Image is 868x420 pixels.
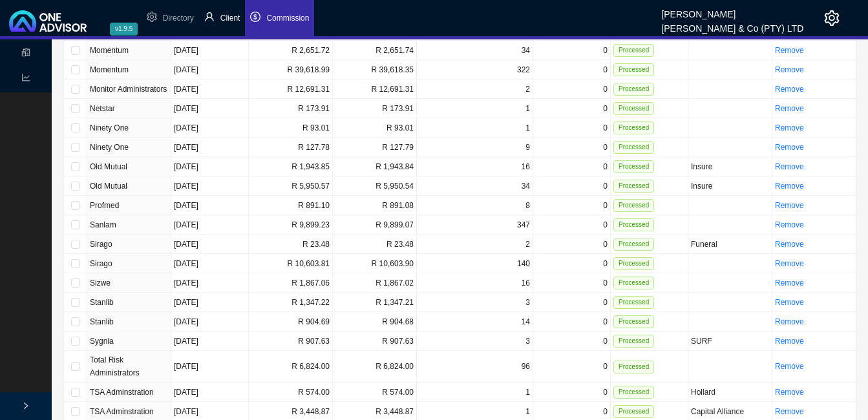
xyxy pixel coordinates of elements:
[171,254,249,273] td: [DATE]
[90,46,129,55] span: Momentum
[90,220,116,229] span: Sanlam
[171,351,249,383] td: [DATE]
[333,196,417,215] td: R 891.08
[775,201,804,210] a: Remove
[249,99,333,118] td: R 173.91
[613,141,654,154] span: Processed
[333,138,417,157] td: R 127.79
[533,383,611,402] td: 0
[90,388,154,397] span: TSA Adminstration
[533,215,611,235] td: 0
[90,355,140,377] span: Total Risk Administrators
[171,138,249,157] td: [DATE]
[417,273,533,293] td: 16
[171,118,249,138] td: [DATE]
[333,118,417,138] td: R 93.01
[613,277,654,289] span: Processed
[775,123,804,132] a: Remove
[250,12,260,22] span: dollar
[249,176,333,196] td: R 5,950.57
[22,402,30,410] span: right
[90,182,127,191] span: Old Mutual
[533,254,611,273] td: 0
[333,235,417,254] td: R 23.48
[417,331,533,351] td: 3
[204,12,215,22] span: user
[249,157,333,176] td: R 1,943.85
[775,317,804,326] a: Remove
[613,63,654,76] span: Processed
[533,331,611,351] td: 0
[533,99,611,118] td: 0
[171,312,249,331] td: [DATE]
[249,351,333,383] td: R 6,824.00
[249,60,333,79] td: R 39,618.99
[775,220,804,229] a: Remove
[90,259,112,268] span: Sirago
[613,296,654,309] span: Processed
[171,196,249,215] td: [DATE]
[417,79,533,99] td: 2
[90,337,114,346] span: Sygnia
[533,118,611,138] td: 0
[417,235,533,254] td: 2
[775,407,804,416] a: Remove
[775,362,804,371] a: Remove
[775,259,804,268] a: Remove
[9,10,87,32] img: 2df55531c6924b55f21c4cf5d4484680-logo-light.svg
[688,331,772,351] td: SURF
[533,293,611,312] td: 0
[333,331,417,351] td: R 907.63
[775,278,804,288] a: Remove
[90,123,129,132] span: Ninety One
[110,23,138,36] span: v1.9.5
[249,118,333,138] td: R 93.01
[249,254,333,273] td: R 10,603.81
[333,351,417,383] td: R 6,824.00
[824,10,840,26] span: setting
[90,298,114,307] span: Stanlib
[613,44,654,57] span: Processed
[90,201,119,210] span: Profmed
[533,235,611,254] td: 0
[775,85,804,94] a: Remove
[171,60,249,79] td: [DATE]
[775,388,804,397] a: Remove
[417,176,533,196] td: 34
[533,157,611,176] td: 0
[775,182,804,191] a: Remove
[533,41,611,60] td: 0
[171,235,249,254] td: [DATE]
[333,176,417,196] td: R 5,950.54
[333,79,417,99] td: R 12,691.31
[775,337,804,346] a: Remove
[333,312,417,331] td: R 904.68
[533,351,611,383] td: 0
[661,3,803,17] div: [PERSON_NAME]
[775,298,804,307] a: Remove
[775,46,804,55] a: Remove
[90,104,115,113] span: Netstar
[533,273,611,293] td: 0
[333,383,417,402] td: R 574.00
[171,176,249,196] td: [DATE]
[417,138,533,157] td: 9
[171,383,249,402] td: [DATE]
[417,196,533,215] td: 8
[171,157,249,176] td: [DATE]
[21,43,30,65] span: reconciliation
[333,60,417,79] td: R 39,618.35
[417,254,533,273] td: 140
[333,99,417,118] td: R 173.91
[417,99,533,118] td: 1
[220,14,240,23] span: Client
[613,160,654,173] span: Processed
[417,312,533,331] td: 14
[688,157,772,176] td: Insure
[661,17,803,32] div: [PERSON_NAME] & Co (PTY) LTD
[775,104,804,113] a: Remove
[775,162,804,171] a: Remove
[417,118,533,138] td: 1
[333,273,417,293] td: R 1,867.02
[171,41,249,60] td: [DATE]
